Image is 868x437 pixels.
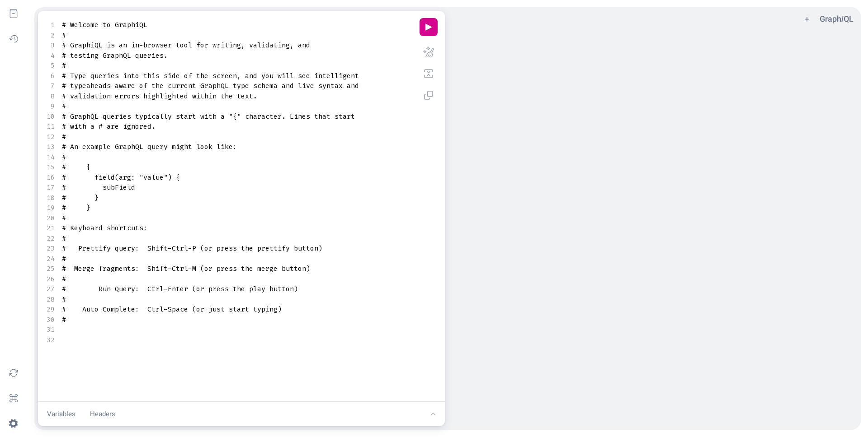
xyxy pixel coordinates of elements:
div: 31 [45,325,55,335]
em: i [841,14,844,23]
button: Show Documentation Explorer [4,4,24,23]
div: 16 [45,172,55,183]
button: Copy query (Shift-Ctrl-C) [420,86,438,104]
button: Re-fetch GraphQL schema [4,363,24,383]
div: 12 [45,132,55,142]
span: # [62,153,66,162]
div: 22 [45,233,55,244]
div: 17 [45,182,55,193]
span: # [62,102,66,111]
span: # [62,295,66,304]
div: 9 [45,101,55,112]
div: 28 [45,294,55,305]
span: # subField [62,183,135,192]
span: # GraphQL queries typically start with a "{" character. Lines that start [62,112,355,121]
div: 4 [45,51,55,61]
span: # } [62,203,90,212]
div: 27 [45,284,55,294]
span: # [62,274,66,284]
button: Open short keys dialog [4,388,24,408]
span: # [62,315,66,324]
div: 3 [45,40,55,51]
div: 25 [45,264,55,274]
div: 13 [45,142,55,152]
div: 7 [45,81,55,91]
span: # Prettify query: Shift-Ctrl-P (or press the prettify button) [62,244,322,253]
button: Merge fragments into query (Shift-Ctrl-M) [420,65,438,83]
div: 24 [45,254,55,264]
span: # typeaheads aware of the current GraphQL type schema and live syntax and [62,81,359,90]
button: Headers [85,405,121,423]
button: Execute query (Ctrl-Enter) [420,18,438,36]
span: # with a # are ignored. [62,122,156,131]
button: Add tab [802,14,812,24]
div: 10 [45,112,55,122]
span: # [62,254,66,263]
div: 6 [45,71,55,81]
button: Show History [4,29,24,49]
span: # Welcome to GraphiQL [62,20,147,29]
span: # [62,31,66,40]
button: Open settings dialog [4,414,24,433]
span: # An example GraphQL query might look like: [62,142,237,151]
div: 18 [45,193,55,203]
span: # { [62,163,90,172]
span: # } [62,193,99,202]
span: # Run Query: Ctrl-Enter (or press the play button) [62,284,298,293]
ul: Select active operation [34,10,45,21]
span: # Merge fragments: Shift-Ctrl-M (or press the merge button) [62,264,310,273]
section: Result Window [450,30,857,426]
span: # GraphiQL is an in-browser tool for writing, validating, and [62,41,310,50]
span: # Auto Complete: Ctrl-Space (or just start typing) [62,305,282,314]
span: # testing GraphQL queries. [62,51,168,60]
div: 1 [45,20,55,30]
div: Editor Commands [420,18,438,394]
div: 5 [45,60,55,71]
span: # field(arg: "value") { [62,173,180,182]
span: # [62,214,66,223]
div: 21 [45,223,55,233]
a: GraphiQL [820,14,854,23]
span: # Keyboard shortcuts: [62,223,147,232]
div: 29 [45,304,55,315]
div: 23 [45,243,55,254]
button: Prettify query (Shift-Ctrl-P) [420,43,438,61]
div: 11 [45,121,55,132]
span: # [62,234,66,243]
div: 26 [45,274,55,284]
div: 19 [45,203,55,213]
div: 14 [45,152,55,163]
div: 2 [45,30,55,41]
button: Variables [42,405,81,423]
div: 20 [45,213,55,223]
span: # [62,61,66,70]
span: # validation errors highlighted within the text. [62,92,257,101]
div: 8 [45,91,55,102]
span: # Type queries into this side of the screen, and you will see intelligent [62,71,359,80]
button: Show editor tools [425,405,441,423]
div: 30 [45,315,55,325]
div: 15 [45,162,55,172]
div: 32 [45,335,55,345]
section: Query Editor [38,11,445,402]
span: # [62,132,66,141]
